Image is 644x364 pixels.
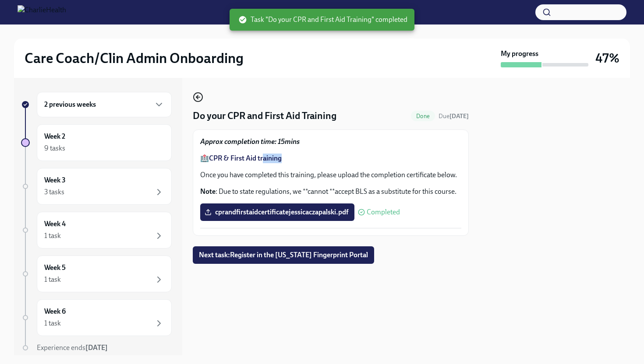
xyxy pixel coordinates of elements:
[44,143,65,153] div: 9 tasks
[44,307,66,316] h6: Week 6
[411,113,435,119] span: Done
[595,50,619,66] h3: 47%
[200,187,216,196] strong: Note
[37,92,172,117] div: 2 previous weeks
[85,343,108,352] strong: [DATE]
[21,168,172,205] a: Week 33 tasks
[501,49,538,59] strong: My progress
[44,231,61,241] div: 1 task
[44,175,66,185] h6: Week 3
[25,49,244,67] h2: Care Coach/Clin Admin Onboarding
[200,170,461,180] p: Once you have completed this training, please upload the completion certificate below.
[44,263,66,273] h6: Week 5
[439,112,469,120] span: Due
[44,100,96,109] h6: 2 previous weeks
[44,318,61,328] div: 1 task
[449,112,469,120] strong: [DATE]
[200,154,461,163] p: 🏥
[21,299,172,336] a: Week 61 task
[44,219,66,229] h6: Week 4
[37,343,108,352] span: Experience ends
[439,112,469,120] span: August 16th, 2025 10:00
[21,124,172,161] a: Week 29 tasks
[206,208,348,217] span: cprandfirstaidcertificatejessicaczapalski.pdf
[200,137,300,146] strong: Approx completion time: 15mins
[193,246,374,264] button: Next task:Register in the [US_STATE] Fingerprint Portal
[18,5,66,19] img: CharlieHealth
[44,275,61,284] div: 1 task
[367,209,400,216] span: Completed
[21,212,172,248] a: Week 41 task
[21,255,172,292] a: Week 51 task
[200,203,354,221] label: cprandfirstaidcertificatejessicaczapalski.pdf
[209,154,282,162] a: CPR & First Aid training
[200,187,461,196] p: : Due to state regulations, we **cannot **accept BLS as a substitute for this course.
[44,132,65,141] h6: Week 2
[199,251,368,259] span: Next task : Register in the [US_STATE] Fingerprint Portal
[44,187,64,197] div: 3 tasks
[193,109,336,122] h4: Do your CPR and First Aid Training
[238,15,407,24] span: Task "Do your CPR and First Aid Training" completed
